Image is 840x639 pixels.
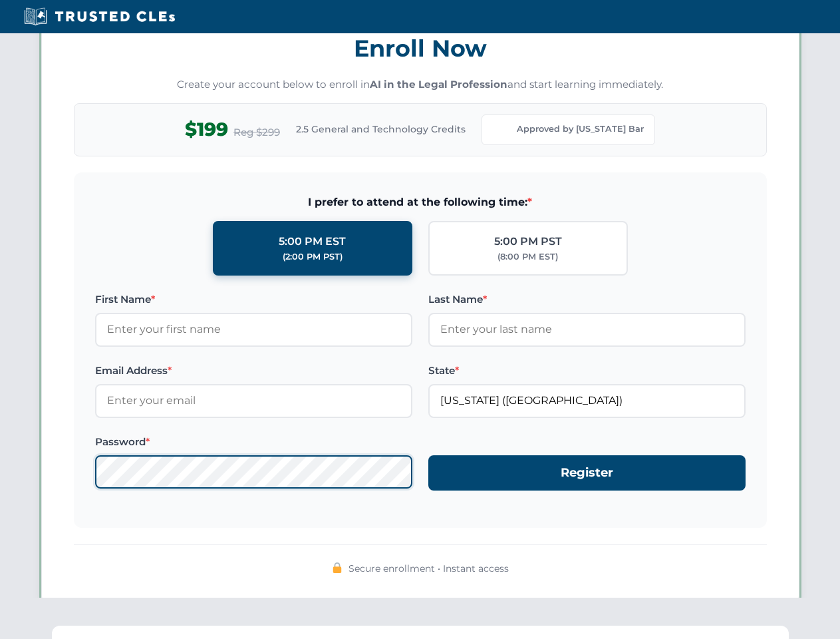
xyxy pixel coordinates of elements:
input: Florida (FL) [428,384,746,417]
label: First Name [95,292,412,308]
input: Enter your first name [95,313,412,346]
img: Florida Bar [493,120,511,139]
img: Trusted CLEs [20,7,179,27]
strong: AI in the Legal Profession [370,78,507,91]
div: (2:00 PM PST) [283,250,343,264]
input: Enter your last name [428,313,746,346]
span: Approved by [US_STATE] Bar [517,122,644,136]
span: 2.5 General and Technology Credits [296,122,466,136]
input: Enter your email [95,384,412,417]
h3: Enroll Now [74,27,767,69]
label: Last Name [428,292,746,308]
div: 5:00 PM PST [494,233,562,250]
label: Password [95,434,412,450]
span: Secure enrollment • Instant access [349,561,509,576]
div: (8:00 PM EST) [497,250,558,264]
span: I prefer to attend at the following time: [95,194,746,211]
span: $199 [185,114,228,144]
p: Create your account below to enroll in and start learning immediately. [74,77,767,93]
button: Register [428,455,746,491]
div: 5:00 PM EST [279,233,346,250]
span: Reg $299 [233,124,280,140]
label: Email Address [95,363,412,379]
img: 🔒 [332,562,343,573]
label: State [428,363,746,379]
